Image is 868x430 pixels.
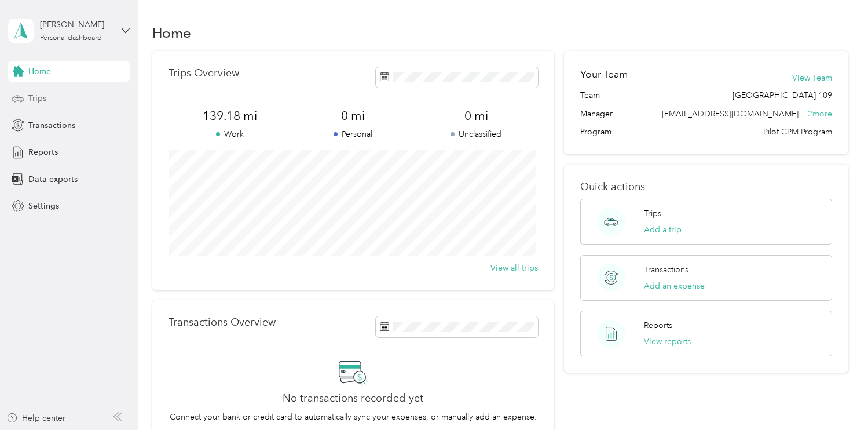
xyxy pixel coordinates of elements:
span: Settings [28,200,59,212]
button: View all trips [490,262,538,274]
span: Transactions [28,119,75,132]
span: Data exports [28,173,78,185]
span: Home [28,65,51,78]
p: Connect your bank or credit card to automatically sync your expenses, or manually add an expense. [170,411,537,423]
button: Add an expense [644,280,705,292]
span: [EMAIL_ADDRESS][DOMAIN_NAME] [662,109,799,119]
p: Transactions Overview [169,316,276,329]
p: Personal [292,128,415,140]
span: 139.18 mi [169,108,292,124]
p: Trips Overview [169,67,239,79]
span: Team [580,89,600,101]
h2: Your Team [580,67,628,82]
span: [GEOGRAPHIC_DATA] 109 [733,89,832,101]
iframe: Everlance-gr Chat Button Frame [803,365,868,430]
p: Trips [644,207,661,220]
button: Help center [6,412,65,424]
p: Work [169,128,292,140]
span: 0 mi [292,108,415,124]
span: Pilot CPM Program [763,126,832,138]
h2: No transactions recorded yet [283,392,423,405]
h1: Home [152,27,191,39]
div: Personal dashboard [40,35,102,42]
p: Quick actions [580,181,832,193]
span: Program [580,126,611,138]
p: Reports [644,319,672,331]
span: Manager [580,108,613,120]
button: Add a trip [644,224,682,236]
span: + 2 more [803,109,832,119]
div: [PERSON_NAME] [40,19,112,31]
p: Unclassified [415,128,538,140]
span: 0 mi [415,108,538,124]
span: Reports [28,146,58,158]
p: Transactions [644,264,688,276]
span: Trips [28,92,46,104]
button: View Team [792,72,832,84]
button: View reports [644,336,691,348]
